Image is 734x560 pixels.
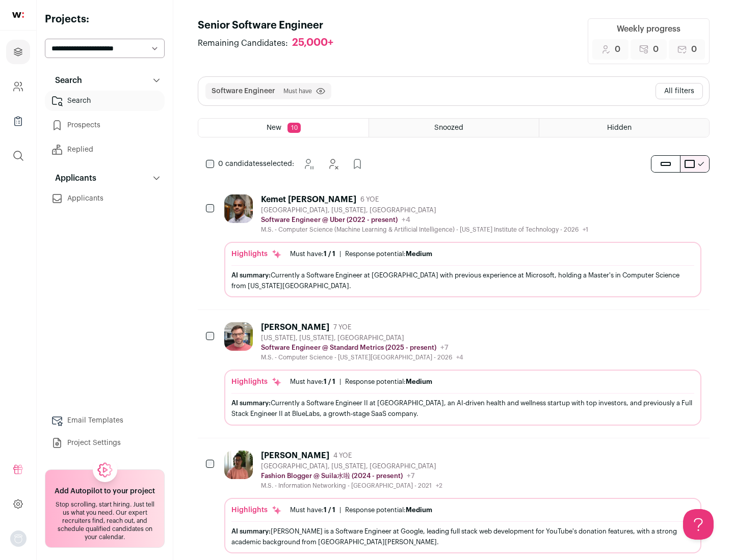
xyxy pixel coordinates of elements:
a: Projects [6,40,30,64]
h1: Senior Software Engineer [198,18,344,33]
span: Snoozed [434,124,463,131]
div: Response potential: [345,250,432,258]
span: +4 [456,354,463,360]
div: Weekly progress [617,23,680,35]
span: +1 [583,227,588,233]
button: Add to Prospects [347,154,368,174]
a: Prospects [45,115,165,135]
div: Must have: [290,506,335,514]
a: Replied [45,139,165,160]
div: Highlights [231,249,282,259]
span: Remaining Candidates: [198,37,288,49]
span: Hidden [607,124,632,131]
div: [PERSON_NAME] [261,322,329,332]
p: Search [49,74,82,87]
span: 0 candidates [218,160,263,167]
div: Response potential: [345,506,432,514]
ul: | [290,378,432,386]
button: Search [45,70,165,91]
img: ebffc8b94a612106133ad1a79c5dcc917f1f343d62299c503ebb759c428adb03.jpg [224,451,253,479]
a: Hidden [539,119,709,137]
span: 1 / 1 [324,250,335,257]
p: Software Engineer @ Uber (2022 - present) [261,216,398,224]
span: New [267,124,281,131]
span: +7 [440,344,449,351]
span: 0 [691,43,697,55]
span: AI summary: [231,528,271,535]
a: Search [45,91,165,111]
p: Software Engineer @ Standard Metrics (2025 - present) [261,344,436,352]
span: AI summary: [231,272,271,278]
span: 10 [287,123,301,133]
a: Add Autopilot to your project Stop scrolling, start hiring. Just tell us what you need. Our exper... [45,469,165,548]
button: Hide [323,154,343,174]
span: 4 YOE [333,452,352,460]
div: Kemet [PERSON_NAME] [261,194,356,205]
button: All filters [656,83,703,99]
span: Must have [283,87,312,95]
div: [GEOGRAPHIC_DATA], [US_STATE], [GEOGRAPHIC_DATA] [261,462,442,470]
a: Kemet [PERSON_NAME] 6 YOE [GEOGRAPHIC_DATA], [US_STATE], [GEOGRAPHIC_DATA] Software Engineer @ Ub... [224,194,701,297]
a: Applicants [45,188,165,209]
div: Highlights [231,377,282,387]
div: [US_STATE], [US_STATE], [GEOGRAPHIC_DATA] [261,334,463,342]
div: Stop scrolling, start hiring. Just tell us what you need. Our expert recruiters find, reach out, ... [51,500,158,541]
p: Fashion Blogger @ Suila水啦 (2024 - present) [261,472,403,480]
div: Highlights [231,505,282,515]
span: 0 [653,43,659,55]
button: Snooze [298,154,319,174]
div: Response potential: [345,378,432,386]
span: 6 YOE [360,195,379,204]
h2: Projects: [45,12,165,26]
ul: | [290,250,432,258]
img: 92c6d1596c26b24a11d48d3f64f639effaf6bd365bf059bea4cfc008ddd4fb99.jpg [224,322,253,351]
button: Applicants [45,168,165,188]
h2: Add Autopilot to your project [55,486,155,496]
button: Software Engineer [212,86,275,96]
span: 7 YOE [333,323,351,331]
span: Medium [406,378,432,385]
button: Open dropdown [10,530,27,547]
span: Medium [406,250,432,257]
div: M.S. - Computer Science (Machine Learning & Artificial Intelligence) - [US_STATE] Institute of Te... [261,226,588,234]
span: +4 [402,216,410,223]
div: [PERSON_NAME] [261,451,329,461]
span: AI summary: [231,400,271,406]
img: 927442a7649886f10e33b6150e11c56b26abb7af887a5a1dd4d66526963a6550.jpg [224,194,253,223]
img: wellfound-shorthand-0d5821cbd27db2630d0214b213865d53afaa358527fdda9d0ea32b1df1b89c2c.svg [12,12,24,18]
div: M.S. - Information Networking - [GEOGRAPHIC_DATA] - 2021 [261,482,442,490]
span: 0 [615,43,620,55]
div: M.S. - Computer Science - [US_STATE][GEOGRAPHIC_DATA] - 2026 [261,353,463,361]
div: Must have: [290,378,335,386]
div: Must have: [290,250,335,258]
a: [PERSON_NAME] 4 YOE [GEOGRAPHIC_DATA], [US_STATE], [GEOGRAPHIC_DATA] Fashion Blogger @ Suila水啦 (2... [224,451,701,553]
span: 1 / 1 [324,507,335,513]
div: Currently a Software Engineer II at [GEOGRAPHIC_DATA], an AI-driven health and wellness startup w... [231,398,694,419]
a: Project Settings [45,433,165,453]
p: Applicants [49,172,96,184]
img: nopic.png [10,530,27,547]
a: Email Templates [45,410,165,431]
ul: | [290,506,432,514]
a: Company and ATS Settings [6,74,30,99]
span: 1 / 1 [324,378,335,385]
a: Company Lists [6,109,30,133]
div: [PERSON_NAME] is a Software Engineer at Google, leading full stack web development for YouTube's ... [231,526,694,547]
div: 25,000+ [292,37,333,49]
span: selected: [218,159,294,169]
span: Medium [406,507,432,513]
a: Snoozed [369,119,539,137]
div: Currently a Software Engineer at [GEOGRAPHIC_DATA] with previous experience at Microsoft, holding... [231,270,694,291]
span: +7 [407,472,415,480]
div: [GEOGRAPHIC_DATA], [US_STATE], [GEOGRAPHIC_DATA] [261,206,588,214]
span: +2 [436,483,442,489]
a: [PERSON_NAME] 7 YOE [US_STATE], [US_STATE], [GEOGRAPHIC_DATA] Software Engineer @ Standard Metric... [224,322,701,425]
iframe: Help Scout Beacon - Open [683,509,714,540]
